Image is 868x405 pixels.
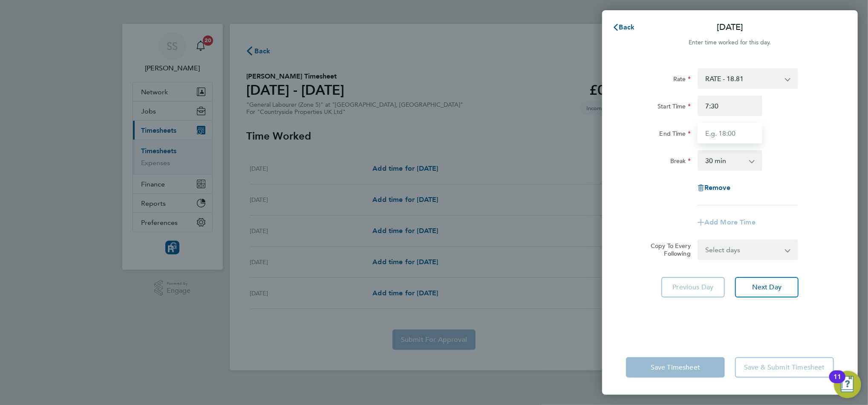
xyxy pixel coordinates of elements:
div: 11 [833,377,841,388]
label: Rate [673,75,691,85]
span: Next Day [752,283,781,291]
label: End Time [660,130,691,140]
button: Back [604,19,643,36]
label: Copy To Every Following [644,242,691,257]
button: Open Resource Center, 11 new notifications [834,371,861,398]
div: Enter time worked for this day. [602,38,858,48]
label: Break [670,157,691,167]
input: E.g. 18:00 [698,123,762,143]
span: Remove [704,184,730,192]
button: Remove [698,184,730,191]
label: Start Time [657,102,691,113]
span: Back [619,23,635,31]
button: Next Day [735,277,799,297]
input: E.g. 08:00 [698,96,762,116]
p: [DATE] [717,21,743,33]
